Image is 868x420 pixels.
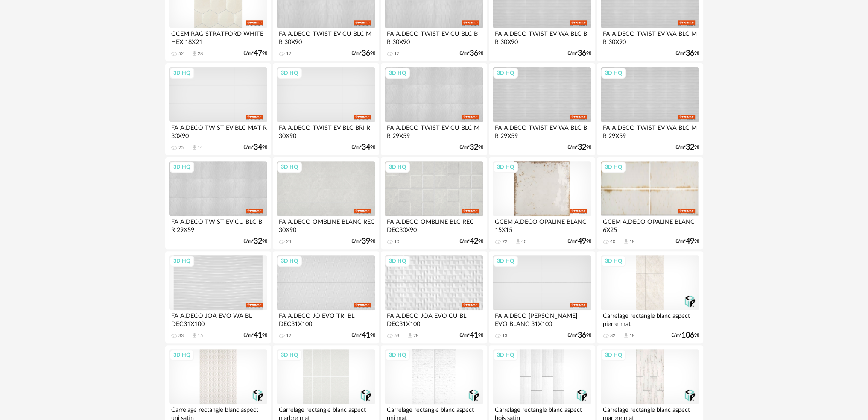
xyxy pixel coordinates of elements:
[459,144,483,150] div: €/m² 90
[601,350,626,361] div: 3D HQ
[623,332,629,339] span: Download icon
[470,144,478,150] span: 32
[254,238,262,244] span: 32
[385,350,410,361] div: 3D HQ
[459,238,483,244] div: €/m² 90
[493,350,518,361] div: 3D HQ
[169,216,267,233] div: FA A.DECO TWIST EV CU BLC B R 29X59
[273,63,379,156] a: 3D HQ FA A.DECO TWIST EV BLC BRI R 30X90 €/m²3490
[601,122,699,139] div: FA A.DECO TWIST EV WA BLC M R 29X59
[459,50,483,56] div: €/m² 90
[686,144,694,150] span: 32
[567,332,591,338] div: €/m² 90
[254,50,262,56] span: 47
[394,333,399,339] div: 53
[170,162,194,173] div: 3D HQ
[243,238,267,244] div: €/m² 90
[198,145,203,151] div: 14
[277,28,375,45] div: FA A.DECO TWIST EV CU BLC M R 30X90
[493,310,591,327] div: FA A.DECO [PERSON_NAME] EVO BLANC 31X100
[394,239,399,245] div: 10
[493,216,591,233] div: GCEM A.DECO OPALINE BLANC 15X15
[515,238,521,245] span: Download icon
[243,332,267,338] div: €/m² 90
[597,251,703,344] a: 3D HQ Carrelage rectangle blanc aspect pierre mat 32 Download icon 18 €/m²10690
[170,68,194,79] div: 3D HQ
[165,157,271,250] a: 3D HQ FA A.DECO TWIST EV CU BLC B R 29X59 €/m²3290
[489,63,595,156] a: 3D HQ FA A.DECO TWIST EV WA BLC B R 29X59 €/m²3290
[601,68,626,79] div: 3D HQ
[521,239,526,245] div: 40
[277,162,302,173] div: 3D HQ
[243,50,267,56] div: €/m² 90
[381,63,487,156] a: 3D HQ FA A.DECO TWIST EV CU BLC M R 29X59 €/m²3290
[381,251,487,344] a: 3D HQ FA A.DECO JOA EVO CU BL DEC31X100 53 Download icon 28 €/m²4190
[686,238,694,244] span: 49
[170,350,194,361] div: 3D HQ
[254,332,262,338] span: 41
[169,122,267,139] div: FA A.DECO TWIST EV BLC MAT R 30X90
[385,68,410,79] div: 3D HQ
[191,332,198,339] span: Download icon
[578,332,586,338] span: 36
[351,238,375,244] div: €/m² 90
[601,28,699,45] div: FA A.DECO TWIST EV WA BLC M R 30X90
[601,216,699,233] div: GCEM A.DECO OPALINE BLANC 6X25
[610,239,615,245] div: 40
[362,238,370,244] span: 39
[385,216,483,233] div: FA A.DECO OMBLINE BLC REC DEC30X90
[459,332,483,338] div: €/m² 90
[623,238,629,245] span: Download icon
[254,144,262,150] span: 34
[169,28,267,45] div: GCEM RAG STRATFORD WHITE HEX 18X21
[178,145,184,151] div: 25
[578,50,586,56] span: 36
[191,144,198,151] span: Download icon
[597,63,703,156] a: 3D HQ FA A.DECO TWIST EV WA BLC M R 29X59 €/m²3290
[686,50,694,56] span: 36
[385,256,410,267] div: 3D HQ
[597,157,703,250] a: 3D HQ GCEM A.DECO OPALINE BLANC 6X25 40 Download icon 18 €/m²4990
[578,144,586,150] span: 32
[362,50,370,56] span: 36
[470,238,478,244] span: 42
[385,122,483,139] div: FA A.DECO TWIST EV CU BLC M R 29X59
[601,256,626,267] div: 3D HQ
[493,68,518,79] div: 3D HQ
[351,50,375,56] div: €/m² 90
[385,310,483,327] div: FA A.DECO JOA EVO CU BL DEC31X100
[198,51,203,57] div: 28
[165,63,271,156] a: 3D HQ FA A.DECO TWIST EV BLC MAT R 30X90 25 Download icon 14 €/m²3490
[610,333,615,339] div: 32
[198,333,203,339] div: 15
[277,350,302,361] div: 3D HQ
[567,144,591,150] div: €/m² 90
[601,162,626,173] div: 3D HQ
[681,332,694,338] span: 106
[675,144,699,150] div: €/m² 90
[170,256,194,267] div: 3D HQ
[394,51,399,57] div: 17
[671,332,699,338] div: €/m² 90
[502,333,507,339] div: 13
[489,157,595,250] a: 3D HQ GCEM A.DECO OPALINE BLANC 15X15 72 Download icon 40 €/m²4990
[493,28,591,45] div: FA A.DECO TWIST EV WA BLC B R 30X90
[675,50,699,56] div: €/m² 90
[629,239,634,245] div: 18
[502,239,507,245] div: 72
[362,332,370,338] span: 41
[351,332,375,338] div: €/m² 90
[675,238,699,244] div: €/m² 90
[191,50,198,57] span: Download icon
[286,51,291,57] div: 12
[578,238,586,244] span: 49
[286,333,291,339] div: 12
[629,333,634,339] div: 18
[470,332,478,338] span: 41
[277,216,375,233] div: FA A.DECO OMBLINE BLANC REC 30X90
[178,333,184,339] div: 33
[362,144,370,150] span: 34
[273,251,379,344] a: 3D HQ FA A.DECO JO EVO TRI BL DEC31X100 12 €/m²4190
[277,310,375,327] div: FA A.DECO JO EVO TRI BL DEC31X100
[178,51,184,57] div: 52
